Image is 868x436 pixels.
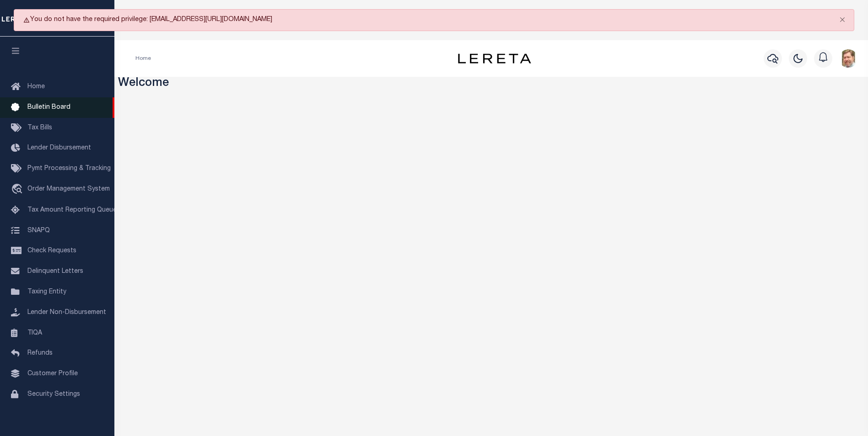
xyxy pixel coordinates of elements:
span: Lender Disbursement [27,145,91,151]
span: Pymt Processing & Tracking [27,165,111,172]
li: Home [135,54,151,63]
span: Tax Bills [27,125,52,131]
span: SNAPQ [27,227,50,234]
span: Refunds [27,350,53,356]
button: Close [831,10,854,30]
span: Delinquent Letters [27,268,83,275]
span: Order Management System [27,186,110,192]
span: Home [27,84,45,90]
span: Security Settings [27,391,80,398]
span: Customer Profile [27,371,78,377]
span: Lender Non-Disbursement [27,309,106,316]
span: Tax Amount Reporting Queue [27,207,117,213]
div: You do not have the required privilege: [EMAIL_ADDRESS][URL][DOMAIN_NAME] [14,9,854,31]
i: travel_explore [11,184,26,196]
img: logo-dark.svg [458,53,531,64]
span: TIQA [27,330,42,336]
span: Check Requests [27,248,76,254]
h3: Welcome [118,77,865,91]
span: Taxing Entity [27,289,66,295]
span: Bulletin Board [27,104,70,111]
